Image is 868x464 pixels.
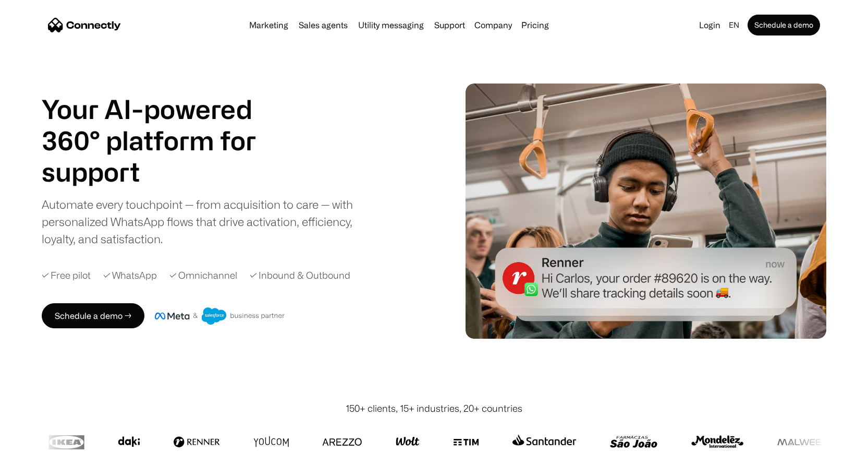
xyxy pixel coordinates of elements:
[695,18,725,32] a: Login
[42,268,91,282] div: ✓ Free pilot
[517,21,553,29] a: Pricing
[155,307,285,325] img: Meta and Salesforce business partner badge.
[474,18,512,32] div: Company
[354,21,428,29] a: Utility messaging
[42,156,282,187] div: carousel
[430,21,469,29] a: Support
[346,401,522,415] div: 150+ clients, 15+ industries, 20+ countries
[21,446,63,460] ul: Language list
[42,303,144,328] a: Schedule a demo →
[748,15,820,35] a: Schedule a demo
[245,21,292,29] a: Marketing
[471,18,515,32] div: Company
[42,196,370,247] div: Automate every touchpoint — from acquisition to care — with personalized WhatsApp flows that driv...
[725,18,745,32] div: en
[250,268,350,282] div: ✓ Inbound & Outbound
[103,268,157,282] div: ✓ WhatsApp
[729,18,739,32] div: en
[169,268,237,282] div: ✓ Omnichannel
[10,445,63,460] aside: Language selected: English
[42,156,282,187] div: 2 of 4
[42,93,282,156] h1: Your AI-powered 360° platform for
[48,17,121,33] a: home
[295,21,352,29] a: Sales agents
[42,156,282,187] h1: support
